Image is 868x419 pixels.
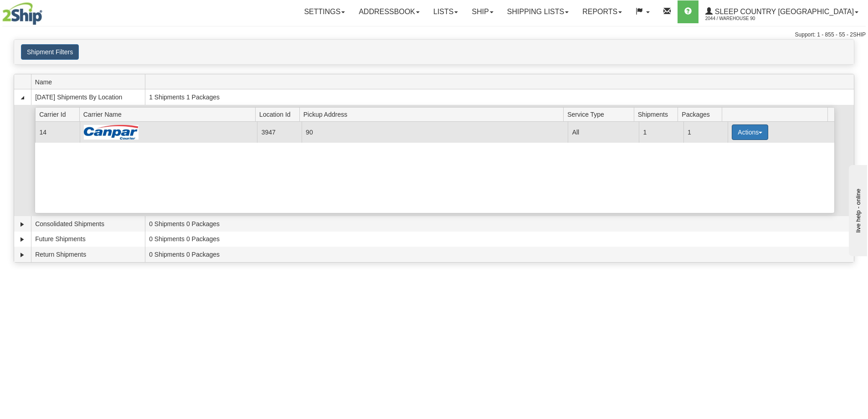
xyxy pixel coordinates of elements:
td: Consolidated Shipments [31,216,145,232]
td: 0 Shipments 0 Packages [145,247,854,262]
a: Reports [575,0,629,23]
td: 14 [35,122,79,142]
img: logo2044.jpg [2,2,42,25]
td: Return Shipments [31,247,145,262]
button: Shipment Filters [21,44,79,60]
img: Canpar [84,125,139,140]
span: Carrier Name [83,107,256,121]
span: Location Id [259,107,299,121]
button: Actions [732,124,768,140]
td: 1 [683,122,728,142]
td: 1 Shipments 1 Packages [145,89,854,105]
a: Addressbook [352,0,426,23]
span: Name [35,75,145,89]
a: Expand [18,250,27,259]
a: Expand [18,235,27,244]
a: Collapse [18,93,27,102]
a: Ship [465,0,500,23]
div: Support: 1 - 855 - 55 - 2SHIP [2,31,866,39]
td: 3947 [257,122,301,142]
span: Packages [682,107,722,121]
span: Shipments [638,107,678,121]
span: Carrier Id [39,107,79,121]
a: Sleep Country [GEOGRAPHIC_DATA] 2044 / Warehouse 90 [699,0,865,23]
td: 0 Shipments 0 Packages [145,232,854,247]
div: live help - online [7,8,84,15]
td: Future Shipments [31,232,145,247]
td: 90 [302,122,568,142]
span: 2044 / Warehouse 90 [705,14,774,23]
a: Settings [297,0,352,23]
td: 0 Shipments 0 Packages [145,216,854,232]
span: Service Type [567,107,634,121]
span: Pickup Address [303,107,564,121]
iframe: chat widget [847,163,867,256]
a: Shipping lists [500,0,575,23]
td: 1 [639,122,683,142]
td: All [568,122,639,142]
a: Lists [426,0,465,23]
td: [DATE] Shipments By Location [31,89,145,105]
a: Expand [18,220,27,229]
span: Sleep Country [GEOGRAPHIC_DATA] [713,8,854,16]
